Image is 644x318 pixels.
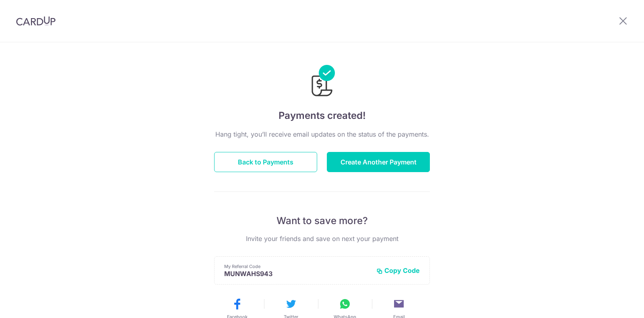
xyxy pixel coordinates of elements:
[309,65,335,99] img: Payments
[376,266,420,274] button: Copy Code
[214,234,430,243] p: Invite your friends and save on next your payment
[327,152,430,172] button: Create Another Payment
[214,129,430,139] p: Hang tight, you’ll receive email updates on the status of the payments.
[224,263,370,270] p: My Referral Code
[16,16,56,26] img: CardUp
[224,270,370,278] p: MUNWAHS943
[592,294,636,314] iframe: Opens a widget where you can find more information
[214,108,430,123] h4: Payments created!
[214,214,430,227] p: Want to save more?
[214,152,317,172] button: Back to Payments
